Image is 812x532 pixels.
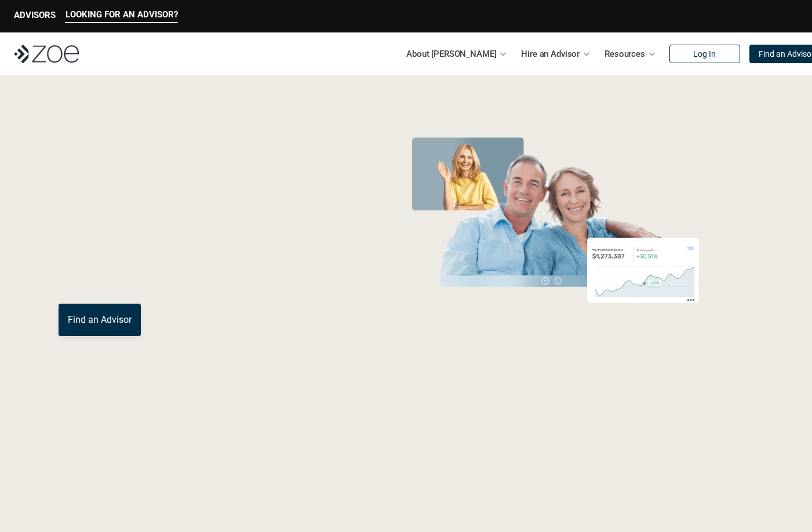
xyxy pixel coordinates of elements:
a: Log In [669,45,740,63]
img: Zoe Financial Hero Image [401,132,710,320]
p: Find an Advisor [68,314,132,325]
p: LOOKING FOR AN ADVISOR? [65,9,178,20]
p: Hire an Advisor [521,45,580,63]
p: ADVISORS [14,10,56,20]
a: Find an Advisor [59,304,141,336]
p: Log In [693,49,716,59]
span: with a Financial Advisor [59,167,293,250]
span: Grow Your Wealth [59,128,316,173]
em: The information in the visuals above is for illustrative purposes only and does not represent an ... [395,327,716,334]
p: About [PERSON_NAME] [406,45,496,63]
p: You deserve an advisor you can trust. [PERSON_NAME], hire, and invest with vetted, fiduciary, fin... [59,262,358,290]
p: Resources [605,45,645,63]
